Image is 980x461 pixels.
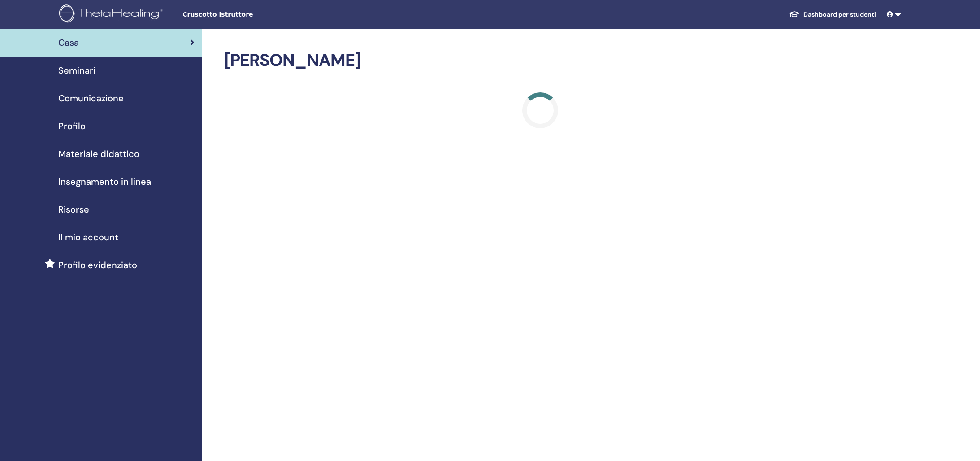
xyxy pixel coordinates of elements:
[182,10,317,19] span: Cruscotto istruttore
[58,230,118,244] span: Il mio account
[58,147,139,161] span: Materiale didattico
[782,6,883,23] a: Dashboard per studenti
[58,91,124,105] span: Comunicazione
[58,203,89,216] span: Risorse
[58,119,86,133] span: Profilo
[58,175,151,188] span: Insegnamento in linea
[224,50,856,71] h2: [PERSON_NAME]
[58,64,95,77] span: Seminari
[789,10,800,18] img: graduation-cap-white.svg
[59,4,166,25] img: logo.png
[58,36,79,49] span: Casa
[58,258,137,272] span: Profilo evidenziato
